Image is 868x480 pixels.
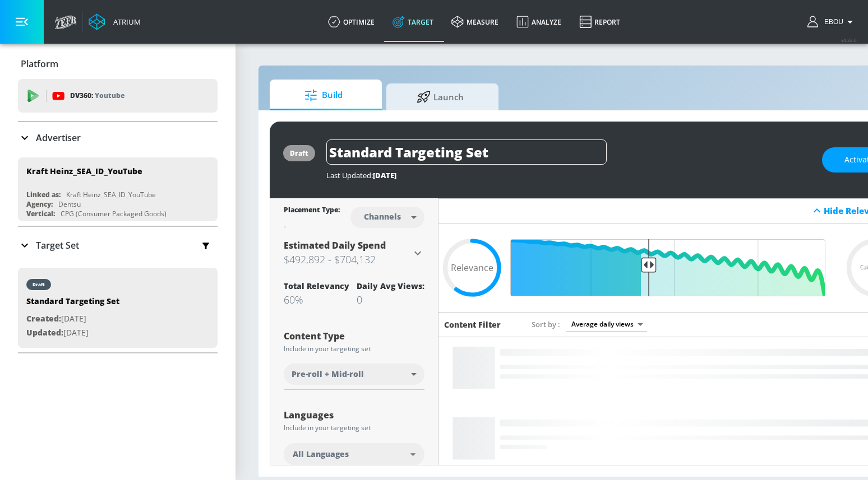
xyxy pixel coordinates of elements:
[18,268,218,348] div: draftStandard Targeting SetCreated:[DATE]Updated:[DATE]
[820,18,843,26] span: login as: ebou.njie@zefr.com
[570,2,629,42] a: Report
[841,37,857,43] span: v 4.32.0
[284,346,424,352] div: Include in your targeting set
[292,369,364,380] span: Pre-roll + Mid-roll
[284,443,424,465] div: All Languages
[284,332,424,341] div: Content Type
[61,209,167,218] div: CPG (Consumer Packaged Goods)
[398,83,483,110] span: Launch
[26,190,61,199] div: Linked as:
[284,251,411,267] h3: $492,892 - $704,132
[26,166,142,176] div: Kraft Heinz_SEA_ID_YouTube
[58,199,81,209] div: Dentsu
[293,449,349,460] span: All Languages
[18,157,218,221] div: Kraft Heinz_SEA_ID_YouTubeLinked as:Kraft Heinz_SEA_ID_YouTubeAgency:DentsuVertical:CPG (Consumer...
[451,263,493,272] span: Relevance
[284,293,349,306] div: 60%
[18,48,218,80] div: Platform
[444,319,501,330] h6: Content Filter
[319,2,384,42] a: optimize
[442,2,507,42] a: measure
[373,170,396,180] span: [DATE]
[36,239,79,251] p: Target Set
[532,319,560,329] span: Sort by
[284,411,424,420] div: Languages
[26,327,63,338] span: Updated:
[18,79,218,113] div: DV360: Youtube
[284,281,349,291] div: Total Relevancy
[384,2,442,42] a: Target
[290,148,308,158] div: draft
[95,90,124,101] p: Youtube
[89,13,141,30] a: Atrium
[33,282,45,287] div: draft
[284,425,424,431] div: Include in your targeting set
[26,296,119,312] div: Standard Targeting Set
[281,82,366,109] span: Build
[566,316,647,332] div: Average daily views
[284,239,386,251] span: Estimated Daily Spend
[807,15,857,29] button: Ebou
[26,313,61,324] span: Created:
[26,199,53,209] div: Agency:
[357,281,424,291] div: Daily Avg Views:
[26,209,55,218] div: Vertical:
[109,17,141,27] div: Atrium
[507,2,570,42] a: Analyze
[26,312,119,326] p: [DATE]
[517,239,831,296] input: Final Threshold
[66,190,156,199] div: Kraft Heinz_SEA_ID_YouTube
[326,170,811,180] div: Last Updated:
[284,239,424,267] div: Estimated Daily Spend$492,892 - $704,132
[18,227,218,264] div: Target Set
[357,293,424,306] div: 0
[26,326,119,340] p: [DATE]
[358,212,407,221] div: Channels
[21,58,58,70] p: Platform
[18,122,218,153] div: Advertiser
[284,205,340,217] div: Placement Type:
[36,132,81,144] p: Advertiser
[70,90,124,102] p: DV360:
